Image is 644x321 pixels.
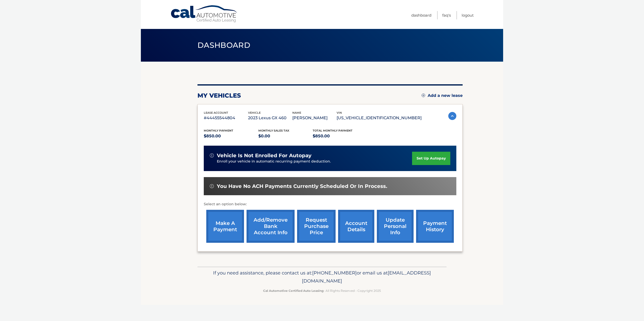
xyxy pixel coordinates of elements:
[204,201,456,207] p: Select an option below:
[201,269,443,285] p: If you need assistance, please contact us at: or email us at
[206,210,244,243] a: make a payment
[217,183,387,189] span: You have no ACH payments currently scheduled or in process.
[448,112,456,120] img: accordion-active.svg
[210,184,214,188] img: alert-white.svg
[247,210,295,243] a: Add/Remove bank account info
[248,111,261,114] span: vehicle
[462,11,474,19] a: Logout
[217,152,311,159] span: vehicle is not enrolled for autopay
[204,114,248,122] p: #44455544804
[292,114,337,122] p: [PERSON_NAME]
[312,270,357,276] span: [PHONE_NUMBER]
[297,210,336,243] a: request purchase price
[313,133,367,140] p: $850.00
[201,288,443,293] p: - All Rights Reserved - Copyright 2025
[337,114,422,122] p: [US_VEHICLE_IDENTIFICATION_NUMBER]
[204,111,228,114] span: lease account
[422,94,425,97] img: add.svg
[412,152,450,165] a: set up autopay
[258,133,313,140] p: $0.00
[377,210,414,243] a: update personal info
[416,210,454,243] a: payment history
[292,111,301,114] span: name
[258,129,289,132] span: Monthly sales Tax
[170,5,238,23] a: Cal Automotive
[197,92,241,99] h2: my vehicles
[248,114,292,122] p: 2023 Lexus GX 460
[411,11,431,19] a: Dashboard
[204,129,233,132] span: Monthly Payment
[313,129,352,132] span: Total Monthly Payment
[442,11,451,19] a: FAQ's
[302,270,431,284] span: [EMAIL_ADDRESS][DOMAIN_NAME]
[204,133,258,140] p: $850.00
[263,289,324,293] strong: Cal Automotive Certified Auto Leasing
[337,111,342,114] span: vin
[197,41,250,50] span: Dashboard
[210,153,214,157] img: alert-white.svg
[338,210,374,243] a: account details
[217,159,412,164] p: Enroll your vehicle in automatic recurring payment deduction.
[422,93,463,98] a: Add a new lease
